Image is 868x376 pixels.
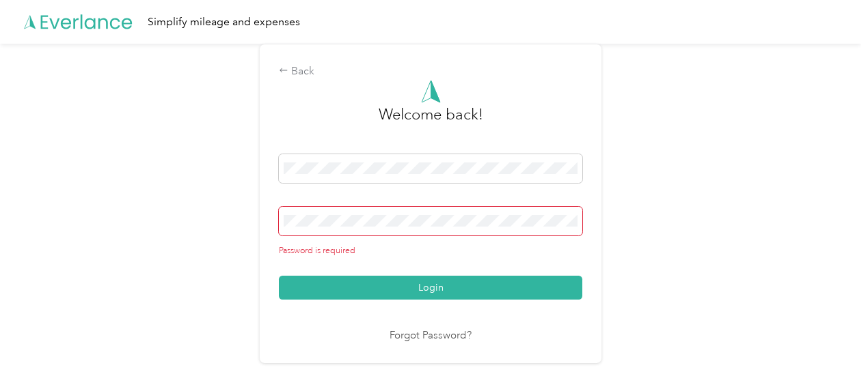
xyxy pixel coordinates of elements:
div: Back [279,63,582,80]
h3: greeting [379,103,483,140]
div: Password is required [279,245,582,257]
a: Forgot Password? [390,328,472,344]
button: Login [279,276,582,300]
div: Simplify mileage and expenses [148,14,300,31]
